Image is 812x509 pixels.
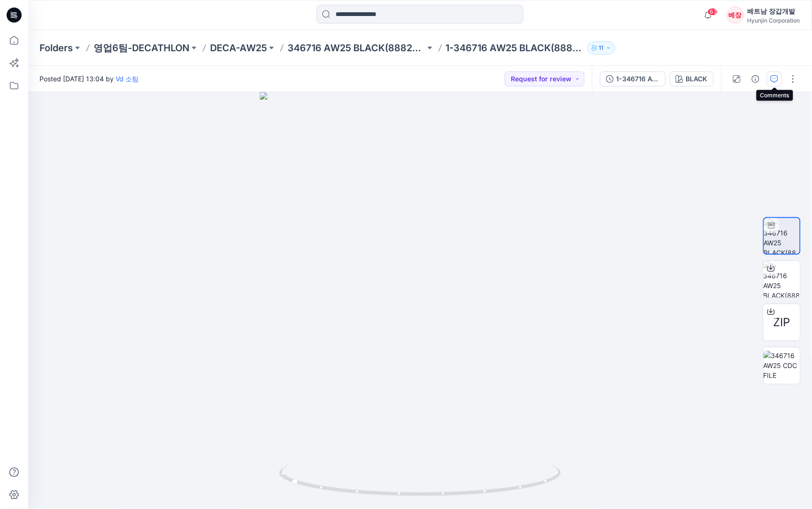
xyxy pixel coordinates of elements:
[727,7,744,23] div: 베장
[116,75,139,83] a: Vd 소팀
[446,41,584,55] p: 1-346716 AW25 BLACK(8882209)-PAP
[39,74,139,84] span: Posted [DATE] 13:04 by
[210,41,267,55] a: DECA-AW25
[600,71,666,86] button: 1-346716 AW25 BLACK(8882209)-PAP
[39,41,73,55] a: Folders
[748,17,800,24] div: Hyunjin Corporation
[599,43,604,53] p: 11
[670,71,714,86] button: BLACK
[773,314,790,331] span: ZIP
[764,218,800,254] img: 1-346716 AW25 BLACK(8882209)-PAP
[617,74,660,84] div: 1-346716 AW25 BLACK(8882209)-PAP
[764,351,800,380] img: 346716 AW25 CDC FILE
[748,71,763,86] button: Details
[748,6,800,17] div: 베트남 장갑개발
[288,41,425,55] a: 346716 AW25 BLACK(8882209)-PAP
[94,41,189,55] a: 영업6팀-DECATHLON
[764,261,800,298] img: 1-346716 AW25 BLACK(8882209)_SEAM TAPE
[708,8,718,16] span: 63
[686,74,708,84] div: BLACK
[587,41,616,55] button: 11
